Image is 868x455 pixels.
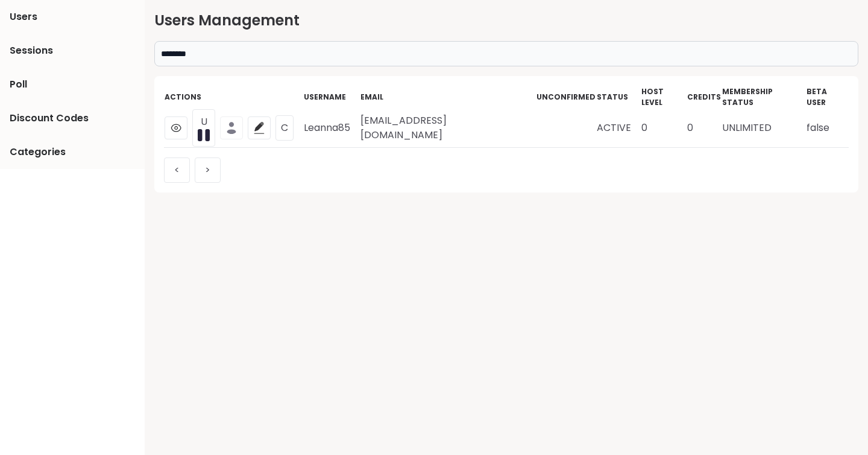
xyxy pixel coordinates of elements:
td: UNLIMITED [722,109,806,148]
span: Sessions [10,43,53,58]
th: Host Level [641,86,687,109]
th: Username [303,86,360,109]
td: 0 [641,109,687,148]
th: Unconfirmed [536,86,596,109]
button: C [275,115,294,141]
button: < [164,157,190,183]
span: Discount Codes [10,111,89,126]
th: Beta User [806,86,849,109]
th: credits [687,86,722,109]
span: Poll [10,77,27,92]
td: false [806,109,849,148]
span: Users [10,10,37,24]
td: ACTIVE [596,109,641,148]
button: > [195,157,221,183]
td: Leanna85 [303,109,360,148]
span: Categories [10,145,66,159]
th: Membership Status [722,86,806,109]
th: Status [596,86,641,109]
h2: Users Management [154,10,858,31]
td: [EMAIL_ADDRESS][DOMAIN_NAME] [360,109,536,148]
th: Email [360,86,536,109]
td: 0 [687,109,722,148]
button: U [192,109,215,147]
th: Actions [164,86,303,109]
